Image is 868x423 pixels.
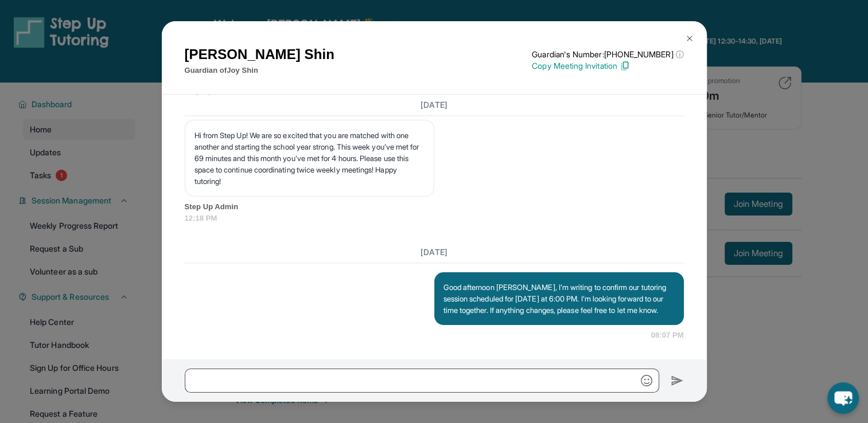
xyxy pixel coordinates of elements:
[685,34,694,43] img: Close Icon
[194,130,425,187] p: Hi from Step Up! We are so excited that you are matched with one another and starting the school ...
[641,375,652,386] img: Emoji
[185,246,684,258] h3: [DATE]
[185,213,684,224] span: 12:18 PM
[185,201,684,213] span: Step Up Admin
[651,330,684,341] span: 08:07 PM
[671,374,684,387] img: Send icon
[532,60,683,72] p: Copy Meeting Invitation
[185,99,684,111] h3: [DATE]
[827,382,859,414] button: chat-button
[532,49,683,60] p: Guardian's Number: [PHONE_NUMBER]
[675,49,683,60] span: ⓘ
[620,61,630,71] img: Copy Icon
[443,281,675,316] p: Good afternoon [PERSON_NAME], I’m writing to confirm our tutoring session scheduled for [DATE] at...
[185,44,334,65] h1: [PERSON_NAME] Shin
[185,65,334,76] p: Guardian of Joy Shin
